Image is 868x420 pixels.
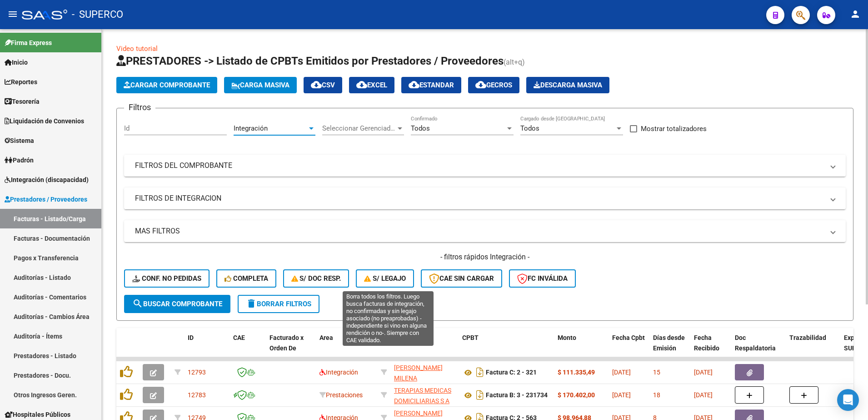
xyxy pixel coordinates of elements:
button: Buscar Comprobante [124,295,230,313]
span: Sistema [5,136,34,146]
datatable-header-cell: Trazabilidad [786,328,840,368]
button: Gecros [468,77,519,93]
span: Integración [319,369,358,376]
span: CAE SIN CARGAR [429,274,494,283]
mat-icon: delete [246,298,257,309]
i: Descargar documento [474,388,486,402]
span: 12793 [188,369,206,376]
button: FC Inválida [509,269,576,288]
datatable-header-cell: Facturado x Orden De [266,328,316,368]
span: Completa [224,274,268,283]
span: Inicio [5,57,28,67]
span: Padrón [5,155,34,165]
span: Liquidación de Convenios [5,116,84,126]
div: 27351602096 [394,363,455,382]
mat-panel-title: MAS FILTROS [135,226,824,236]
button: Estandar [401,77,461,93]
datatable-header-cell: Días desde Emisión [649,328,690,368]
span: [DATE] [694,391,713,399]
mat-panel-title: FILTROS DEL COMPROBANTE [135,161,824,171]
a: Video tutorial [116,45,158,53]
span: Integración [234,124,268,132]
span: CPBT [462,334,479,341]
span: Area [319,334,333,341]
span: Días desde Emisión [653,334,685,352]
button: Descarga Masiva [526,77,609,93]
span: Doc Respaldatoria [735,334,776,352]
span: Razón Social [394,334,432,341]
span: Seleccionar Gerenciador [322,124,396,132]
mat-icon: cloud_download [311,79,322,90]
span: Firma Express [5,38,52,48]
datatable-header-cell: Fecha Recibido [690,328,731,368]
strong: Factura C: 2 - 321 [486,369,537,376]
span: FC Inválida [517,274,568,283]
span: S/ Doc Resp. [291,274,341,283]
button: Carga Masiva [224,77,297,93]
span: [DATE] [612,391,631,399]
span: Borrar Filtros [246,300,311,308]
i: Descargar documento [474,365,486,380]
span: Carga Masiva [231,81,289,89]
button: S/ Doc Resp. [283,269,349,288]
span: Prestaciones [319,391,363,399]
mat-icon: cloud_download [356,79,367,90]
strong: Factura B: 3 - 231734 [486,392,548,399]
span: EXCEL [356,81,387,89]
datatable-header-cell: Area [316,328,377,368]
button: Completa [216,269,276,288]
span: Integración (discapacidad) [5,175,89,185]
span: 12783 [188,391,206,399]
span: CAE [233,334,245,341]
span: (alt+q) [504,58,525,66]
datatable-header-cell: Monto [554,328,609,368]
span: S/ legajo [364,274,406,283]
h4: - filtros rápidos Integración - [124,252,846,262]
span: Fecha Cpbt [612,334,645,341]
mat-expansion-panel-header: FILTROS DE INTEGRACION [124,187,846,209]
span: [DATE] [694,369,713,376]
datatable-header-cell: Razón Social [390,328,459,368]
datatable-header-cell: CAE [229,328,266,368]
mat-icon: person [850,9,861,20]
datatable-header-cell: Doc Respaldatoria [731,328,786,368]
button: Conf. no pedidas [124,269,210,288]
span: CSV [311,81,335,89]
mat-icon: cloud_download [409,79,419,90]
datatable-header-cell: ID [184,328,229,368]
span: Mostrar totalizadores [641,123,707,134]
button: Cargar Comprobante [116,77,217,93]
span: - SUPERCO [72,5,123,25]
h3: Filtros [124,101,155,114]
span: TERAPIAS MEDICAS DOMICILIARIAS S A [394,387,451,405]
span: ID [188,334,194,341]
button: Borrar Filtros [238,295,319,313]
span: Facturado x Orden De [269,334,304,352]
button: CSV [304,77,342,93]
span: Descarga Masiva [534,81,602,89]
mat-expansion-panel-header: FILTROS DEL COMPROBANTE [124,155,846,177]
span: Gecros [475,81,512,89]
span: [PERSON_NAME] MILENA [394,364,443,382]
span: Cargar Comprobante [124,81,210,89]
span: PRESTADORES -> Listado de CPBTs Emitidos por Prestadores / Proveedores [116,55,504,67]
button: EXCEL [349,77,394,93]
mat-panel-title: FILTROS DE INTEGRACION [135,193,824,203]
mat-expansion-panel-header: MAS FILTROS [124,220,846,242]
mat-icon: search [132,298,143,309]
mat-icon: menu [7,9,18,20]
div: 30678203757 [394,385,455,405]
span: Estandar [409,81,454,89]
span: Todos [520,124,539,132]
span: [DATE] [612,369,631,376]
button: S/ legajo [356,269,414,288]
span: Tesorería [5,96,40,106]
span: Buscar Comprobante [132,300,222,308]
datatable-header-cell: Fecha Cpbt [609,328,649,368]
span: Conf. no pedidas [132,274,201,283]
span: Prestadores / Proveedores [5,194,87,204]
app-download-masive: Descarga masiva de comprobantes (adjuntos) [526,77,609,93]
mat-icon: cloud_download [475,79,486,90]
span: Monto [558,334,576,341]
span: Hospitales Públicos [5,410,70,420]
